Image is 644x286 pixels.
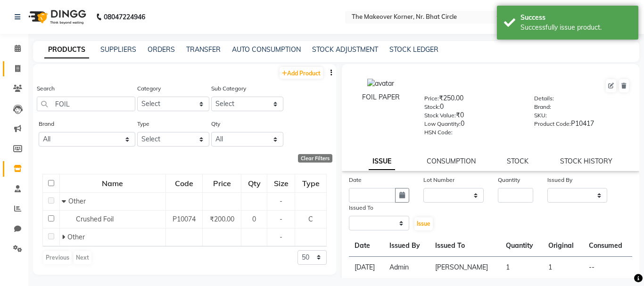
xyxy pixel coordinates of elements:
div: Clear Filters [298,154,332,163]
a: SUPPLIERS [100,45,136,54]
div: 0 [424,119,520,132]
span: Collapse Row [62,197,68,205]
div: Code [166,175,202,192]
span: - [280,233,282,241]
th: Issued By [384,235,430,257]
label: Quantity [498,176,520,184]
label: Issued To [349,204,373,212]
label: Stock Value: [424,111,456,120]
span: - [280,215,282,223]
div: Successfully issue product. [520,23,631,33]
label: Stock: [424,103,440,111]
b: 08047224946 [104,4,145,30]
label: Issued By [547,176,572,184]
span: C [308,215,313,223]
td: 1 [543,257,583,278]
label: SKU: [534,111,547,120]
div: P10417 [534,119,630,132]
a: STOCK LEDGER [389,45,438,54]
label: HSN Code: [424,128,453,137]
label: Details: [534,94,554,103]
label: Type [137,120,149,128]
label: Brand: [534,103,551,111]
a: STOCK HISTORY [560,157,612,165]
th: Original [543,235,583,257]
label: Lot Number [423,176,454,184]
td: 1 [500,257,543,278]
div: ₹250.00 [424,93,520,106]
th: Quantity [500,235,543,257]
a: Add Product [280,67,323,79]
div: Size [268,175,294,192]
span: Expand Row [62,233,67,241]
label: Search [37,84,55,93]
div: 0 [424,102,520,115]
span: P10074 [173,215,196,223]
label: Sub Category [211,84,246,93]
a: ISSUE [369,153,395,170]
a: PRODUCTS [44,41,89,58]
img: avatar [367,79,394,89]
label: Qty [211,120,220,128]
label: Price: [424,94,439,103]
th: Consumed [583,235,632,257]
label: Category [137,84,161,93]
label: Product Code: [534,120,571,128]
a: CONSUMPTION [427,157,476,165]
label: Brand [39,120,54,128]
a: TRANSFER [186,45,221,54]
td: -- [583,257,632,278]
a: STOCK ADJUSTMENT [312,45,378,54]
div: Type [296,175,326,192]
div: Success [520,13,631,23]
div: Qty [242,175,266,192]
th: Date [349,235,384,257]
a: AUTO CONSUMPTION [232,45,301,54]
span: Other [67,233,85,241]
td: Admin [384,257,430,278]
a: ORDERS [148,45,175,54]
span: ₹200.00 [210,215,234,223]
td: [PERSON_NAME] [429,257,500,278]
input: Search by product name or code [37,97,135,111]
button: Issue [414,217,433,230]
div: ₹0 [424,110,520,123]
div: Name [60,175,165,192]
td: [DATE] [349,257,384,278]
span: Other [68,197,86,205]
label: Low Quantity: [424,120,461,128]
span: Crushed Foil [76,215,114,223]
div: Price [203,175,240,192]
th: Issued To [429,235,500,257]
span: - [280,197,282,205]
label: Date [349,176,362,184]
span: 0 [252,215,256,223]
img: logo [24,4,89,30]
a: STOCK [507,157,528,165]
span: Issue [417,220,430,227]
div: FOIL PAPER [351,92,410,102]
